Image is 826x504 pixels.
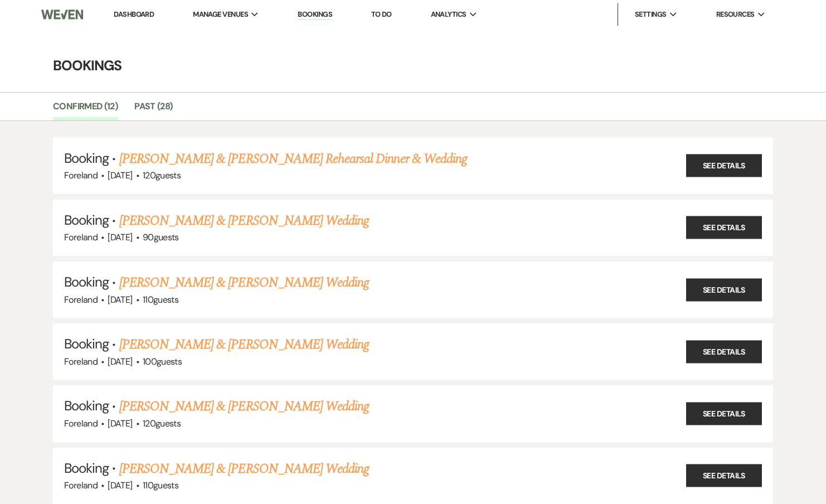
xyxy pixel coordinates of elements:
span: Foreland [64,294,98,306]
h4: Bookings [12,56,814,75]
a: [PERSON_NAME] & [PERSON_NAME] Rehearsal Dinner & Wedding [119,149,467,169]
span: 120 guests [143,418,181,429]
a: See Details [686,464,762,487]
span: Manage Venues [193,9,248,20]
a: [PERSON_NAME] & [PERSON_NAME] Wedding [119,273,369,293]
span: Foreland [64,418,98,429]
span: Foreland [64,231,98,243]
a: See Details [686,340,762,363]
span: Foreland [64,479,98,491]
span: Booking [64,149,109,167]
span: Settings [635,9,667,20]
span: Booking [64,335,109,352]
a: Bookings [298,9,332,20]
span: 120 guests [143,169,181,181]
span: Booking [64,397,109,414]
span: Booking [64,459,109,477]
span: Foreland [64,169,98,181]
a: [PERSON_NAME] & [PERSON_NAME] Wedding [119,211,369,231]
span: Booking [64,211,109,229]
span: [DATE] [108,169,132,181]
a: Confirmed (12) [53,99,118,120]
span: [DATE] [108,356,132,367]
span: [DATE] [108,294,132,306]
span: Resources [716,9,755,20]
span: [DATE] [108,418,132,429]
span: 110 guests [143,479,178,491]
a: See Details [686,154,762,177]
span: Analytics [431,9,467,20]
span: Booking [64,273,109,290]
span: [DATE] [108,231,132,243]
span: [DATE] [108,479,132,491]
span: 100 guests [143,356,182,367]
a: See Details [686,278,762,301]
a: See Details [686,216,762,239]
a: To Do [371,9,392,19]
span: 90 guests [143,231,179,243]
a: Past (28) [134,99,172,120]
a: [PERSON_NAME] & [PERSON_NAME] Wedding [119,396,369,416]
img: Weven Logo [41,3,83,26]
span: Foreland [64,356,98,367]
span: 110 guests [143,294,178,306]
a: [PERSON_NAME] & [PERSON_NAME] Wedding [119,459,369,479]
a: Dashboard [114,9,154,19]
a: See Details [686,402,762,425]
a: [PERSON_NAME] & [PERSON_NAME] Wedding [119,335,369,355]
